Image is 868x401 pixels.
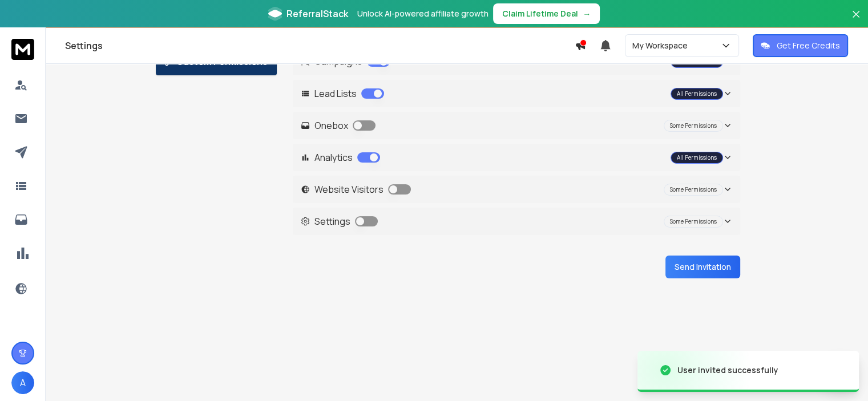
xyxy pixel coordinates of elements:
[301,183,411,196] p: Website Visitors
[301,87,384,100] p: Lead Lists
[301,151,380,164] p: Analytics
[671,88,723,100] div: All Permissions
[753,34,848,57] button: Get Free Credits
[357,8,488,19] p: Unlock AI-powered affiliate growth
[493,3,600,24] button: Claim Lifetime Deal→
[293,208,740,235] button: Settings Some Permissions
[301,119,376,132] p: Onebox
[664,216,723,228] div: Some Permissions
[583,8,591,19] span: →
[293,144,740,171] button: Analytics All Permissions
[671,152,723,164] div: All Permissions
[664,120,723,132] div: Some Permissions
[632,40,692,51] p: My Workspace
[301,214,378,228] p: Settings
[65,39,575,52] h1: Settings
[293,80,740,107] button: Lead Lists All Permissions
[664,184,723,196] div: Some Permissions
[286,7,348,21] span: ReferralStack
[849,7,863,34] button: Close banner
[665,256,740,278] button: Send Invitation
[293,112,740,139] button: Onebox Some Permissions
[293,176,740,203] button: Website Visitors Some Permissions
[677,364,778,376] div: User invited successfully
[777,40,840,51] p: Get Free Credits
